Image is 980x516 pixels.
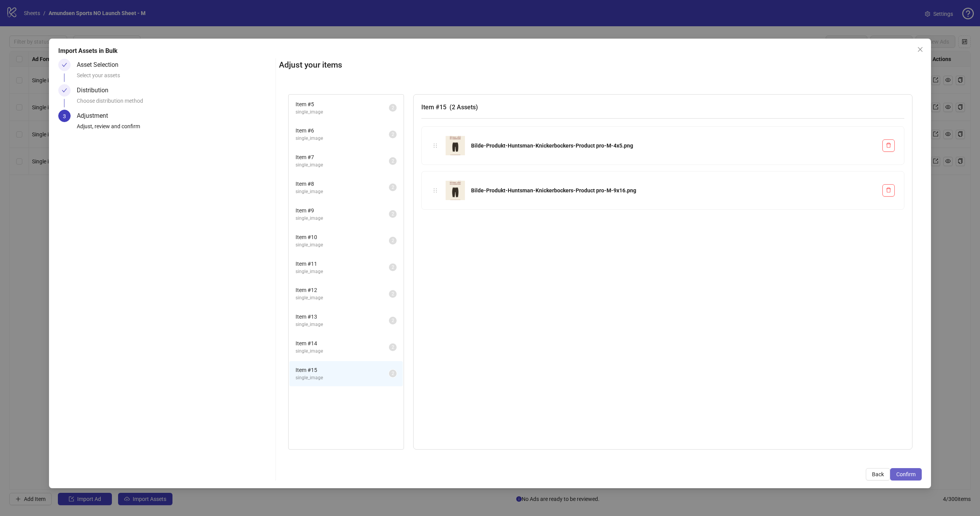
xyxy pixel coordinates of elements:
div: Import Assets in Bulk [58,46,922,56]
span: ( 2 Assets ) [449,104,478,111]
span: 2 [392,105,394,110]
span: Item # 14 [296,339,389,348]
sup: 2 [389,263,397,271]
sup: 2 [389,131,397,138]
span: 3 [63,113,66,119]
div: Bilde-Produkt-Huntsman-Knickerbockers-Product pro-M-9x16.png [471,186,876,195]
sup: 2 [389,343,397,351]
span: 2 [392,211,394,217]
span: 2 [392,371,394,376]
span: 2 [392,265,394,270]
button: Delete [882,139,895,152]
span: check [62,88,67,93]
button: Confirm [890,468,922,480]
sup: 2 [389,317,397,324]
div: Choose distribution method [77,97,272,110]
span: 2 [392,185,394,190]
div: holder [431,141,439,150]
span: delete [886,187,891,193]
span: single_image [296,374,389,382]
button: Delete [882,184,895,197]
sup: 2 [389,210,397,218]
span: single_image [296,188,389,195]
div: Adjust, review and confirm [77,122,272,135]
span: check [62,62,67,68]
span: Item # 11 [296,260,389,268]
span: single_image [296,268,389,275]
span: close [917,46,923,53]
span: single_image [296,294,389,302]
sup: 2 [389,290,397,298]
span: Confirm [896,471,916,477]
sup: 2 [389,237,397,244]
div: Distribution [77,84,115,97]
span: Item # 5 [296,100,389,109]
div: holder [431,186,439,195]
div: Bilde-Produkt-Huntsman-Knickerbockers-Product pro-M-4x5.png [471,141,876,150]
span: holder [433,143,438,148]
span: single_image [296,215,389,222]
div: Select your assets [77,71,272,84]
sup: 2 [389,183,397,191]
span: Item # 13 [296,312,389,321]
div: Asset Selection [77,59,125,71]
span: 2 [392,238,394,243]
span: Item # 9 [296,206,389,215]
span: 2 [392,158,394,164]
span: Back [872,471,884,477]
sup: 2 [389,104,397,112]
div: Adjustment [77,110,114,122]
span: single_image [296,241,389,249]
h2: Adjust your items [279,59,922,71]
span: single_image [296,135,389,142]
span: Item # 7 [296,153,389,161]
button: Back [866,468,890,480]
button: Close [914,43,926,56]
img: Bilde-Produkt-Huntsman-Knickerbockers-Product pro-M-9x16.png [446,181,465,200]
sup: 2 [389,157,397,165]
span: Item # 8 [296,180,389,188]
img: Bilde-Produkt-Huntsman-Knickerbockers-Product pro-M-4x5.png [446,136,465,155]
span: 2 [392,318,394,323]
span: delete [886,143,891,148]
span: holder [433,188,438,193]
h3: Item # 15 [421,102,904,112]
span: single_image [296,348,389,355]
span: single_image [296,161,389,169]
sup: 2 [389,370,397,377]
span: Item # 6 [296,126,389,135]
span: Item # 12 [296,286,389,294]
span: single_image [296,321,389,328]
span: single_image [296,109,389,116]
span: Item # 10 [296,233,389,241]
span: 2 [392,291,394,297]
span: 2 [392,132,394,137]
span: 2 [392,345,394,350]
span: Item # 15 [296,366,389,374]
